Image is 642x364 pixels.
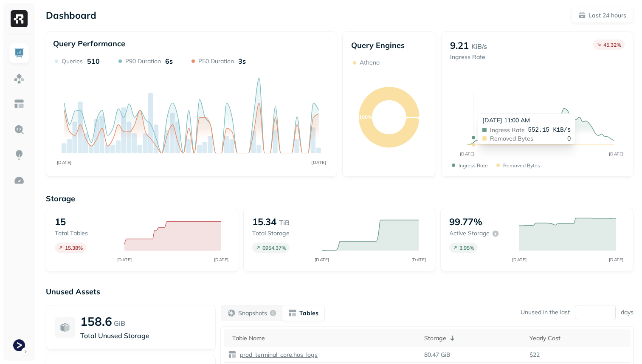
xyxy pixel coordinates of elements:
p: Query Performance [53,39,125,48]
span: Removed bytes [490,135,533,141]
p: 99.77% [449,216,482,228]
p: 3s [238,57,246,65]
p: 6s [165,57,173,65]
p: Unused in the last [521,308,570,316]
p: GiB [114,318,125,328]
a: prod_terminal_core.hos_logs [237,351,318,359]
p: Last 24 hours [588,11,626,20]
img: Query Explorer [14,124,25,135]
p: Active storage [449,229,490,237]
tspan: [DATE] [315,257,329,262]
p: 6954.37 % [262,245,286,251]
p: $22 [529,351,626,359]
p: P90 Duration [125,57,161,65]
img: Asset Explorer [14,99,25,110]
p: prod_terminal_core.hos_logs [238,351,318,359]
p: Unused Assets [46,287,634,296]
button: Last 24 hours [571,8,634,23]
tspan: [DATE] [608,257,623,262]
div: [DATE] 11:00 AM [482,116,571,124]
span: 552.15 KiB/s [528,127,571,133]
p: Dashboard [46,9,96,21]
p: Athena [360,59,380,67]
tspan: [DATE] [117,257,132,262]
tspan: [DATE] [608,151,623,157]
p: 15 [55,216,66,228]
tspan: [DATE] [512,257,527,262]
p: Removed bytes [503,162,540,169]
tspan: [DATE] [411,257,426,262]
text: 100% [359,114,372,120]
p: Ingress Rate [459,162,488,169]
p: Storage [46,194,634,203]
div: Storage [424,333,521,343]
p: TiB [279,217,290,228]
p: Tables [299,309,318,317]
p: 80.47 GiB [424,351,451,359]
img: Ryft [11,10,28,27]
p: Total storage [252,229,313,237]
p: Query Engines [351,40,427,50]
p: 158.6 [80,314,112,329]
img: Terminal [13,339,25,351]
p: 9.21 [450,40,469,51]
div: Table Name [232,334,416,342]
tspan: [DATE] [311,160,326,165]
p: Snapshots [238,309,267,317]
p: days [621,308,634,316]
span: Ingress Rate [490,127,525,133]
img: table [228,350,237,359]
p: Queries [62,57,83,65]
p: Total Unused Storage [80,330,207,341]
tspan: [DATE] [214,257,229,262]
p: Total tables [55,229,116,237]
img: Assets [14,73,25,84]
p: 45.32 % [603,42,621,48]
p: KiB/s [471,41,487,51]
img: Optimization [14,175,25,186]
div: Yearly Cost [529,334,626,342]
p: 15.34 [252,216,276,228]
div: 0 [490,135,571,141]
img: Insights [14,150,25,161]
img: Dashboard [14,48,25,59]
p: 3.95 % [459,245,474,251]
p: P50 Duration [198,57,234,65]
p: Ingress Rate [450,53,487,61]
p: 510 [87,57,100,65]
p: 15.38 % [65,245,83,251]
tspan: [DATE] [459,151,474,157]
tspan: [DATE] [57,160,72,165]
